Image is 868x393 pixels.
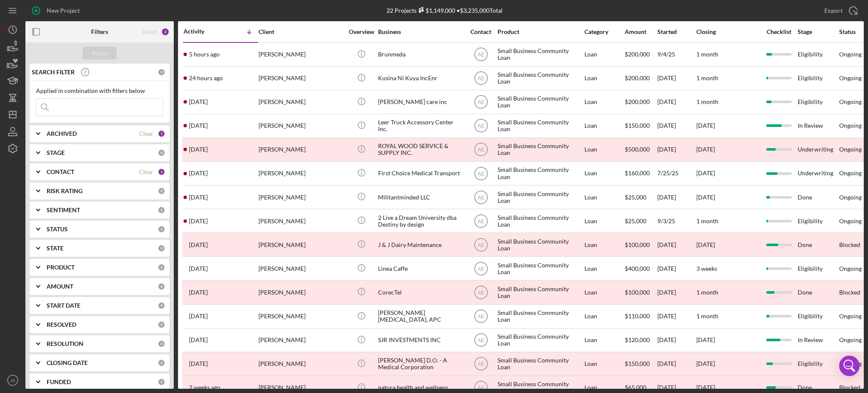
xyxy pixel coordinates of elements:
div: Linea Caffe [378,257,463,280]
text: AE [477,266,484,272]
div: Contact [465,28,497,35]
div: [DATE] [657,281,696,303]
div: 0 [158,225,165,233]
div: Small Business Community Loan [498,43,582,66]
div: [DATE] [657,329,696,351]
div: 9/3/25 [657,210,696,232]
b: RESOLUTION [47,340,83,347]
span: $25,000 [625,194,646,201]
text: AE [477,52,484,58]
div: [PERSON_NAME] [MEDICAL_DATA], APC [378,305,463,328]
div: Client [259,28,343,35]
time: 3 weeks [696,265,717,272]
div: Loan [584,210,624,232]
b: RESOLVED [47,321,76,328]
time: 2025-09-16 20:53 [189,98,208,105]
div: [DATE] [657,353,696,375]
div: Small Business Community Loan [498,281,582,303]
div: Done [798,233,838,256]
b: Filters [91,28,108,35]
div: Brunmeda [378,43,463,66]
div: [PERSON_NAME] [259,281,343,303]
div: [PERSON_NAME] [259,43,343,66]
div: 0 [158,340,165,348]
div: [DATE] [657,305,696,328]
div: [PERSON_NAME] [259,353,343,375]
div: Ongoing [839,170,862,177]
time: [DATE] [696,360,715,367]
text: AE [477,123,484,129]
div: $150,000 [625,353,657,375]
div: Underwriting [798,162,838,185]
div: 1 [158,130,165,138]
time: 1 month [696,98,718,105]
div: Leer Truck Accessory Center Inc. [378,115,463,137]
div: Blocked [839,384,860,391]
div: [PERSON_NAME] [259,186,343,208]
div: Ongoing [839,146,862,153]
div: Loan [584,305,624,328]
div: Loan [584,281,624,303]
div: [DATE] [657,115,696,137]
time: 2025-09-15 17:50 [189,218,208,225]
div: 2 Live a Dream University dba Destiny by design [378,210,463,232]
time: 2025-09-16 19:49 [189,146,208,153]
div: Loan [584,138,624,161]
text: AE [477,218,484,224]
text: AE [477,314,484,320]
div: Eligibility [798,305,838,328]
div: 22 Projects • $3,235,000 Total [387,7,503,14]
text: AE [477,361,484,367]
div: $1,149,000 [417,7,455,14]
time: 2025-09-09 22:30 [189,337,208,343]
b: CLOSING DATE [47,359,88,366]
div: 0 [158,264,165,271]
time: [DATE] [696,384,715,391]
button: Apply [83,47,117,59]
div: Underwriting [798,138,838,161]
span: $25,000 [625,217,646,225]
text: AE [10,378,16,383]
time: [DATE] [696,122,715,129]
div: Ongoing [839,337,862,343]
div: 0 [158,149,165,157]
div: [DATE] [657,233,696,256]
div: Blocked [839,241,860,248]
div: Ongoing [839,194,862,201]
time: 2025-09-17 17:07 [189,51,220,58]
time: 2025-09-12 17:14 [189,265,208,272]
div: In Review [798,115,838,137]
div: [DATE] [657,186,696,208]
div: Overview [345,28,377,35]
time: 1 month [696,217,718,225]
time: 1 month [696,289,718,296]
div: [PERSON_NAME] [259,91,343,113]
div: [DATE] [657,138,696,161]
span: $160,000 [625,169,650,177]
time: 2025-09-16 05:34 [189,194,208,201]
time: 2025-09-10 23:17 [189,313,208,320]
div: Small Business Community Loan [498,305,582,328]
div: 0 [158,244,165,252]
div: SJR INVESTMENTS INC [378,329,463,351]
div: Loan [584,329,624,351]
text: AE [477,99,484,105]
div: Small Business Community Loan [498,233,582,256]
span: $120,000 [625,336,650,343]
div: Small Business Community Loan [498,67,582,90]
time: 2025-09-16 21:59 [189,75,223,81]
div: Applied in combination with filters below [36,87,163,94]
div: [PERSON_NAME] [259,67,343,90]
b: STATE [47,245,64,252]
div: Small Business Community Loan [498,162,582,185]
div: Small Business Community Loan [498,329,582,351]
div: Loan [584,233,624,256]
div: [PERSON_NAME] [259,210,343,232]
div: Apply [92,47,108,59]
span: $400,000 [625,265,650,272]
div: Export [824,2,843,19]
time: 2025-09-16 18:55 [189,170,208,177]
div: Clear [139,168,153,175]
div: [PERSON_NAME] D.O. - A Medical Corporation [378,353,463,375]
div: Eligibility [798,257,838,280]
